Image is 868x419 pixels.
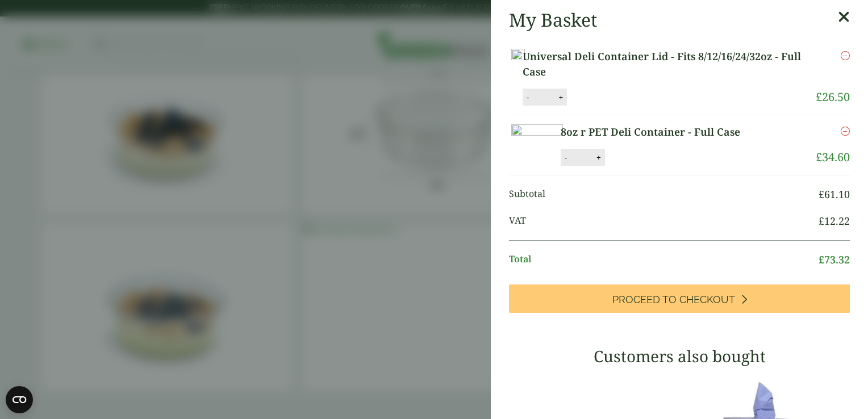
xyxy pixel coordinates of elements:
[819,187,824,201] span: £
[523,49,816,79] a: Universal Deli Container Lid - Fits 8/12/16/24/32oz - Full Case
[819,214,824,228] span: £
[819,253,824,266] span: £
[816,149,822,165] span: £
[816,89,822,104] span: £
[841,49,850,62] a: Remove this item
[6,386,33,413] button: Open CMP widget
[819,214,850,228] bdi: 12.22
[819,253,850,266] bdi: 73.32
[509,187,819,202] span: Subtotal
[819,187,850,201] bdi: 61.10
[593,153,604,162] button: +
[555,93,566,102] button: +
[816,149,850,165] bdi: 34.60
[509,9,597,31] h2: My Basket
[523,93,532,102] button: -
[561,153,570,162] button: -
[509,284,850,313] a: Proceed to Checkout
[509,252,819,267] span: Total
[841,124,850,138] a: Remove this item
[816,89,850,104] bdi: 26.50
[612,294,735,306] span: Proceed to Checkout
[561,124,778,140] a: 8oz r PET Deli Container - Full Case
[509,213,819,229] span: VAT
[509,347,850,366] h3: Customers also bought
